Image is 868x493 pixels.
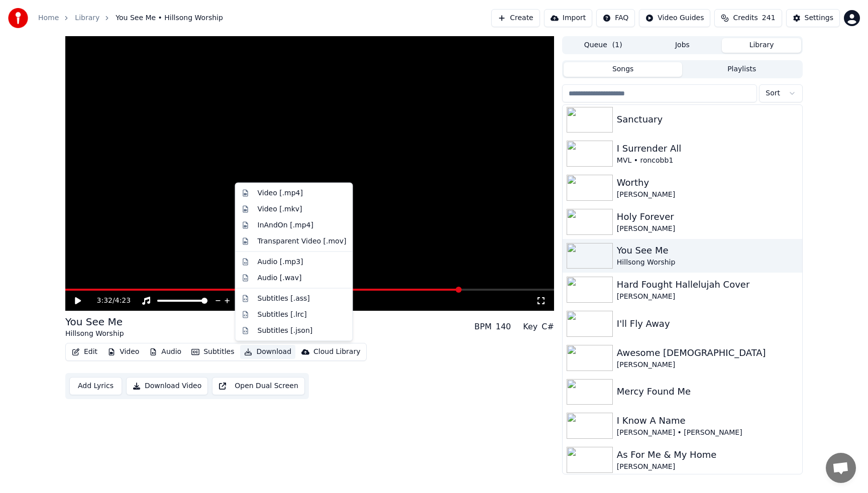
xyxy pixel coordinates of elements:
[617,346,798,360] div: Awesome [DEMOGRAPHIC_DATA]
[258,273,302,283] div: Audio [.wav]
[596,9,635,27] button: FAQ
[617,448,798,462] div: As For Me & My Home
[38,13,223,23] nav: breadcrumb
[617,414,798,428] div: I Know A Name
[617,292,798,302] div: [PERSON_NAME]
[103,345,143,359] button: Video
[617,317,798,331] div: I'll Fly Away
[474,321,491,333] div: BPM
[617,243,798,258] div: You See Me
[617,176,798,190] div: Worthy
[714,9,782,27] button: Credits241
[313,347,360,357] div: Cloud Library
[617,112,798,127] div: Sanctuary
[612,40,622,50] span: ( 1 )
[212,377,305,395] button: Open Dual Screen
[523,321,537,333] div: Key
[762,13,776,23] span: 241
[258,309,307,319] div: Subtitles [.lrc]
[258,236,347,246] div: Transparent Video [.mov]
[258,325,313,335] div: Subtitles [.json]
[65,329,124,339] div: Hillsong Worship
[617,142,798,156] div: I Surrender All
[733,13,757,23] span: Credits
[564,38,643,53] button: Queue
[68,345,101,359] button: Edit
[541,321,554,333] div: C#
[145,345,185,359] button: Audio
[617,428,798,438] div: [PERSON_NAME] • [PERSON_NAME]
[639,9,710,27] button: Video Guides
[617,210,798,224] div: Holy Forever
[766,88,780,98] span: Sort
[617,156,798,166] div: MVL • roncobb1
[75,13,99,23] a: Library
[38,13,59,23] a: Home
[97,296,113,306] span: 3:32
[617,224,798,234] div: [PERSON_NAME]
[496,321,511,333] div: 140
[65,315,124,329] div: You See Me
[617,258,798,268] div: Hillsong Worship
[617,360,798,370] div: [PERSON_NAME]
[491,9,540,27] button: Create
[544,9,592,27] button: Import
[258,188,303,198] div: Video [.mp4]
[8,8,28,28] img: youka
[617,385,798,399] div: Mercy Found Me
[617,278,798,292] div: Hard Fought Hallelujah Cover
[564,62,683,77] button: Songs
[116,13,223,23] span: You See Me • Hillsong Worship
[682,62,801,77] button: Playlists
[826,453,856,483] div: Open chat
[240,345,295,359] button: Download
[258,204,302,214] div: Video [.mkv]
[643,38,722,53] button: Jobs
[97,296,121,306] div: /
[115,296,131,306] span: 4:23
[805,13,833,23] div: Settings
[617,190,798,200] div: [PERSON_NAME]
[722,38,801,53] button: Library
[69,377,122,395] button: Add Lyrics
[126,377,208,395] button: Download Video
[258,257,303,267] div: Audio [.mp3]
[258,293,310,303] div: Subtitles [.ass]
[187,345,238,359] button: Subtitles
[617,462,798,472] div: [PERSON_NAME]
[786,9,840,27] button: Settings
[258,220,314,230] div: InAndOn [.mp4]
